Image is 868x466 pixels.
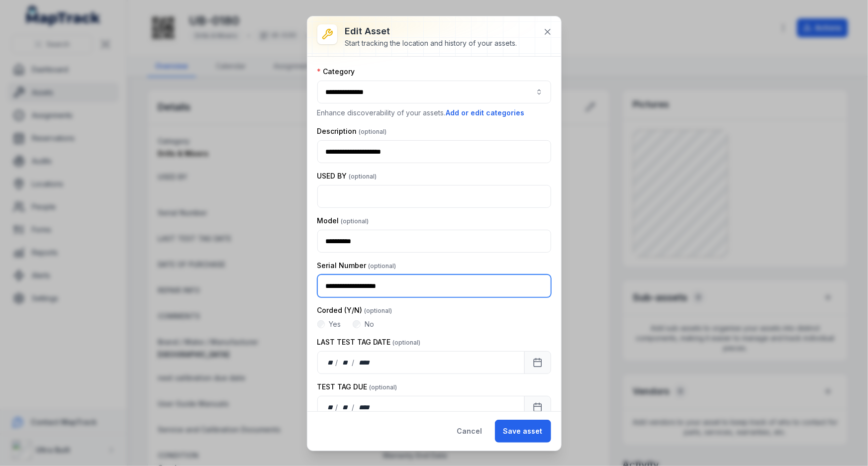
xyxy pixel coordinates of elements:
[524,351,551,374] button: Calendar
[495,420,551,443] button: Save asset
[352,358,356,368] div: /
[345,38,517,48] div: Start tracking the location and history of your assets.
[317,261,396,271] label: Serial Number
[356,358,374,368] div: year,
[317,382,397,392] label: TEST TAG DUE
[339,358,352,368] div: month,
[345,24,517,38] h3: Edit asset
[524,396,551,419] button: Calendar
[317,337,421,347] label: LAST TEST TAG DATE
[365,319,374,329] label: No
[356,402,374,412] div: year,
[352,402,356,412] div: /
[317,171,377,181] label: USED BY
[317,216,369,226] label: Model
[329,319,341,329] label: Yes
[449,420,491,443] button: Cancel
[317,107,551,118] p: Enhance discoverability of your assets.
[335,402,339,412] div: /
[317,126,387,136] label: Description
[326,358,336,368] div: day,
[339,402,352,412] div: month,
[326,402,336,412] div: day,
[446,107,525,118] button: Add or edit categories
[335,358,339,368] div: /
[317,305,392,315] label: Corded (Y/N)
[317,67,355,77] label: Category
